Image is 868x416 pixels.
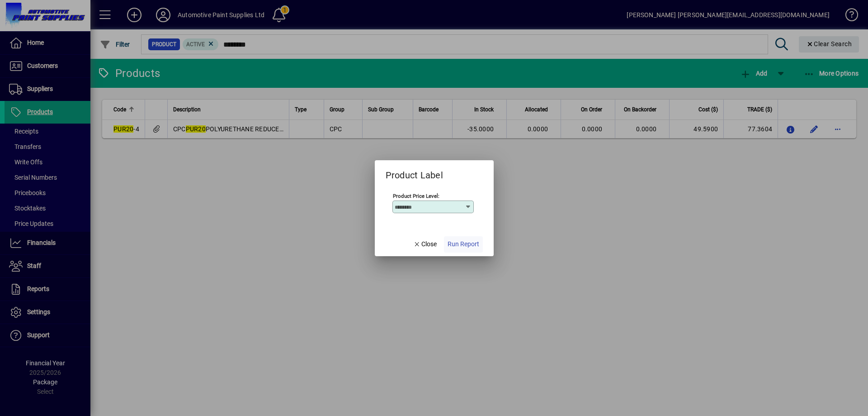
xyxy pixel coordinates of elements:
span: Run Report [448,239,479,249]
button: Run Report [444,236,483,253]
button: Close [410,236,440,253]
h2: Product Label [375,160,454,182]
span: Close [413,239,437,249]
mat-label: Product Price Level: [393,192,439,199]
